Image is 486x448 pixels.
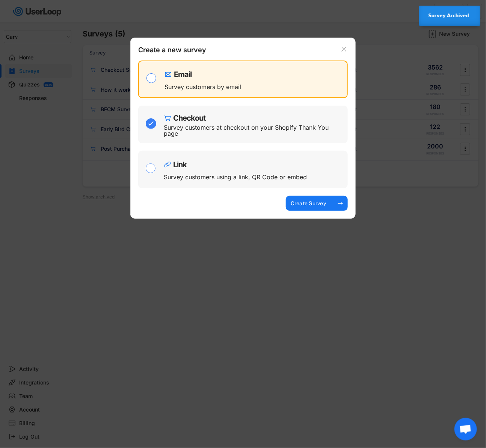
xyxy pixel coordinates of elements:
div: Link [173,161,187,168]
strong: Survey Archived [429,12,469,18]
div: Checkout [173,114,205,122]
div: Survey customers by email [165,84,241,90]
div: Email [174,71,192,78]
div: Create a new survey [138,45,213,57]
div: Survey customers using a link, QR Code or embed [164,174,307,180]
div: Create Survey [290,200,327,207]
div: Survey customers at checkout on your Shopify Thank You page [164,124,342,136]
button: arrow_right_alt [337,200,344,207]
div: Open chat [454,418,477,440]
